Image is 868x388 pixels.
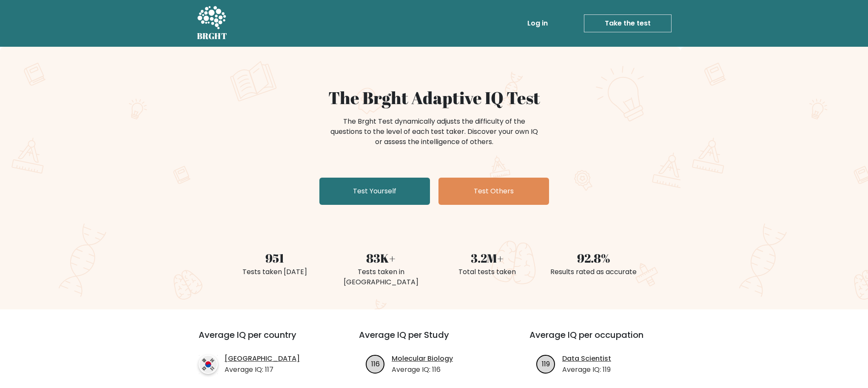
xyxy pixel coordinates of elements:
p: Average IQ: 117 [225,365,300,375]
h5: BRGHT [197,31,228,41]
p: Average IQ: 116 [392,365,453,375]
h3: Average IQ per Study [359,330,509,350]
div: Total tests taken [439,267,535,277]
a: Test Yourself [319,178,430,205]
a: [GEOGRAPHIC_DATA] [225,354,300,364]
a: Data Scientist [562,354,611,364]
div: Tests taken [DATE] [227,267,323,277]
a: Take the test [584,14,672,32]
text: 119 [542,359,550,368]
div: 3.2M+ [439,249,535,267]
img: country [199,355,218,374]
p: Average IQ: 119 [562,365,611,375]
div: 83K+ [333,249,429,267]
a: Molecular Biology [392,354,453,364]
a: BRGHT [197,3,228,43]
a: Test Others [438,178,549,205]
div: 92.8% [546,249,642,267]
div: 951 [227,249,323,267]
text: 116 [371,359,380,368]
div: The Brght Test dynamically adjusts the difficulty of the questions to the level of each test take... [328,116,541,147]
h3: Average IQ per country [199,330,328,350]
div: Results rated as accurate [546,267,642,277]
h1: The Brght Adaptive IQ Test [227,88,642,108]
a: Log in [524,15,551,32]
h3: Average IQ per occupation [529,330,680,350]
div: Tests taken in [GEOGRAPHIC_DATA] [333,267,429,287]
